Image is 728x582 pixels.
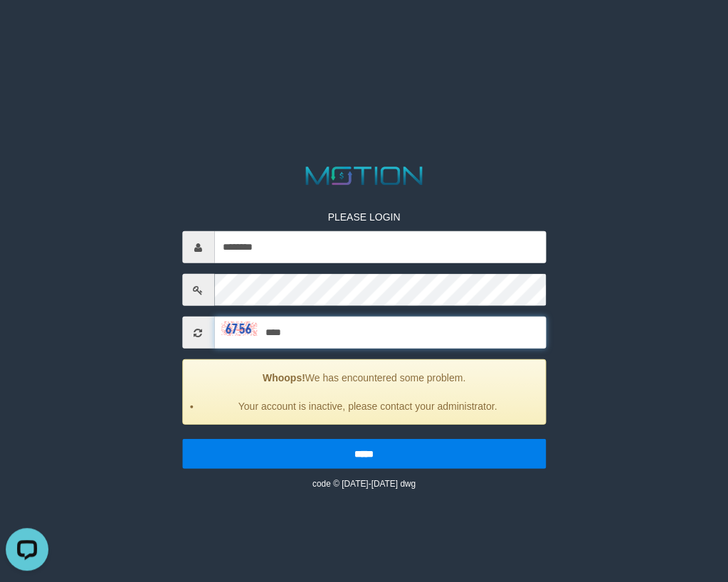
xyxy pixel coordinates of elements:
button: Open LiveChat chat widget [6,6,48,48]
li: Your account is inactive, please contact your administrator. [201,399,535,413]
img: MOTION_logo.png [300,164,428,189]
strong: Whoops! [263,372,305,383]
img: captcha [221,321,257,335]
p: PLEASE LOGIN [182,210,547,224]
small: code © [DATE]-[DATE] dwg [312,479,416,489]
div: We has encountered some problem. [182,359,547,425]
